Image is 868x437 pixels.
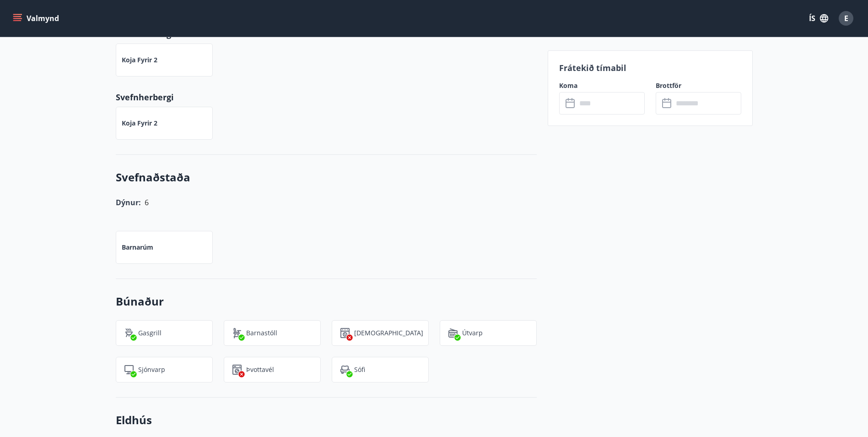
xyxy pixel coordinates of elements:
p: Sjónvarp [138,365,165,374]
button: menu [11,10,63,27]
p: Útvarp [462,328,483,338]
img: HjsXMP79zaSHlY54vW4Et0sdqheuFiP1RYfGwuXf.svg [447,328,458,339]
p: Sófi [354,365,365,374]
p: Barnastóll [246,328,277,338]
p: Koja fyrir 2 [122,55,157,65]
button: E [835,7,857,29]
button: ÍS [804,10,833,27]
img: hddCLTAnxqFUMr1fxmbGG8zWilo2syolR0f9UjPn.svg [340,328,350,339]
h3: Svefnaðstaða [116,169,537,185]
label: Brottför [656,81,741,90]
p: Þvottavél [246,365,274,374]
label: Koma [559,81,645,90]
p: Koja fyrir 2 [122,119,157,128]
h3: Búnaður [116,294,537,309]
p: Gasgrill [138,328,162,338]
img: ro1VYixuww4Qdd7lsw8J65QhOwJZ1j2DOUyXo3Mt.svg [232,328,243,339]
span: E [844,13,848,23]
img: Dl16BY4EX9PAW649lg1C3oBuIaAsR6QVDQBO2cTm.svg [232,364,243,375]
h6: 6 [145,196,149,209]
img: pUbwa0Tr9PZZ78BdsD4inrLmwWm7eGTtsX9mJKRZ.svg [340,364,350,375]
img: ZXjrS3QKesehq6nQAPjaRuRTI364z8ohTALB4wBr.svg [124,328,135,339]
h3: Eldhús [116,412,537,428]
p: [DEMOGRAPHIC_DATA] [354,328,423,338]
p: Svefnherbergi [116,91,537,103]
p: Barnarúm [122,243,153,252]
p: Frátekið tímabil [559,62,741,74]
span: Dýnur: [116,197,141,208]
img: mAminyBEY3mRTAfayxHTq5gfGd6GwGu9CEpuJRvg.svg [124,364,135,375]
